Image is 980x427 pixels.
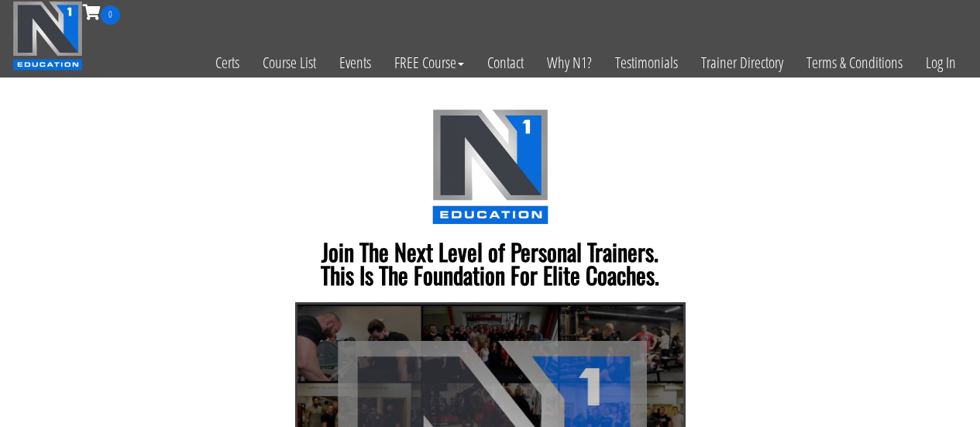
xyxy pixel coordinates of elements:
[12,1,83,71] img: n1-education
[57,240,924,287] h2: Join The Next Level of Personal Trainers. This Is The Foundation For Elite Coaches.
[476,25,535,101] a: Contact
[535,25,603,101] a: Why N1?
[251,25,328,101] a: Course List
[914,25,968,101] a: Log In
[795,25,914,101] a: Terms & Conditions
[101,5,120,25] span: 0
[83,2,120,22] a: 0
[328,25,383,101] a: Events
[603,25,689,101] a: Testimonials
[383,25,476,101] a: FREE Course
[204,25,251,101] a: Certs
[689,25,795,101] a: Trainer Directory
